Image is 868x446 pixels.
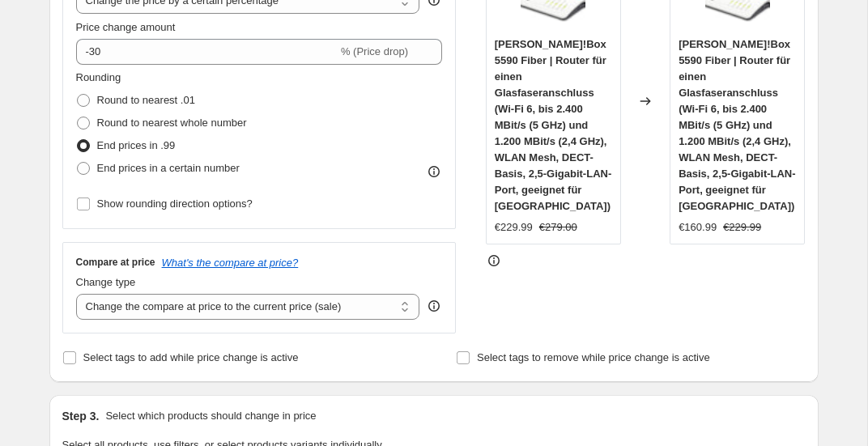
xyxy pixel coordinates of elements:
[679,219,717,236] div: €160.99
[105,408,316,424] p: Select which products should change in price
[162,257,299,269] button: What's the compare at price?
[679,38,795,212] span: [PERSON_NAME]!Box 5590 Fiber | Router für einen Glasfaseranschluss (Wi-Fi 6, bis 2.400 MBit/s (5 ...
[76,39,338,65] input: -15
[426,298,442,314] div: help
[83,351,299,363] span: Select tags to add while price change is active
[495,38,611,212] span: [PERSON_NAME]!Box 5590 Fiber | Router für einen Glasfaseranschluss (Wi-Fi 6, bis 2.400 MBit/s (5 ...
[76,21,176,33] span: Price change amount
[97,94,195,106] span: Round to nearest .01
[97,117,247,129] span: Round to nearest whole number
[76,276,136,288] span: Change type
[495,219,533,236] div: €229.99
[477,351,710,363] span: Select tags to remove while price change is active
[62,408,100,424] h2: Step 3.
[97,139,176,151] span: End prices in .99
[341,45,408,57] span: % (Price drop)
[97,162,240,174] span: End prices in a certain number
[76,71,121,83] span: Rounding
[539,219,577,236] strike: €279.00
[76,256,155,269] h3: Compare at price
[97,198,253,210] span: Show rounding direction options?
[723,219,761,236] strike: €229.99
